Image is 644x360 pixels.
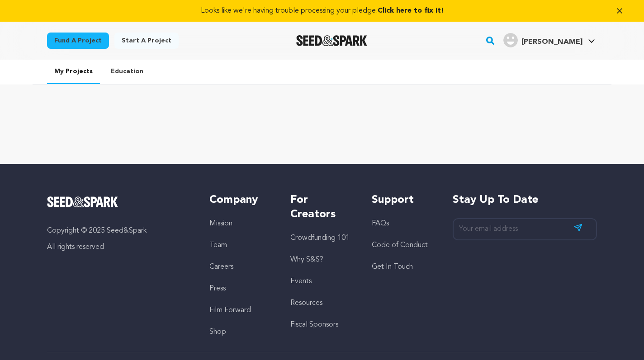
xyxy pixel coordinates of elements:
img: user.png [503,33,518,47]
a: Film Forward [209,307,251,314]
img: Seed&Spark Logo [47,196,118,207]
a: Code of Conduct [372,242,428,249]
a: Mission [209,220,232,227]
a: Careers [209,263,233,271]
a: Why S&S? [290,256,323,263]
span: [PERSON_NAME] [521,38,582,46]
a: Seed&Spark Homepage [296,35,367,46]
span: Click here to fix it! [378,7,444,14]
input: Your email address [453,218,597,240]
h5: Stay up to date [453,193,597,207]
a: My Projects [47,60,100,84]
a: Press [209,285,226,292]
a: FAQs [372,220,389,227]
a: Team [209,242,227,249]
a: Crowdfunding 101 [290,234,350,242]
a: Shop [209,328,226,336]
span: Jorge M.'s Profile [502,31,597,50]
div: Jorge M.'s Profile [503,33,582,47]
a: Get In Touch [372,263,413,271]
p: Copyright © 2025 Seed&Spark [47,225,191,236]
h5: Company [209,193,272,207]
a: Jorge M.'s Profile [502,31,597,47]
p: All rights reserved [47,242,191,252]
a: Looks like we're having trouble processing your pledge.Click here to fix it! [11,5,633,16]
a: Fiscal Sponsors [290,321,338,328]
a: Fund a project [47,33,109,49]
a: Education [104,60,151,83]
a: Start a project [114,33,179,49]
a: Events [290,278,312,285]
img: Seed&Spark Logo Dark Mode [296,35,367,46]
h5: For Creators [290,193,353,222]
a: Seed&Spark Homepage [47,196,191,207]
a: Resources [290,299,322,307]
h5: Support [372,193,435,207]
